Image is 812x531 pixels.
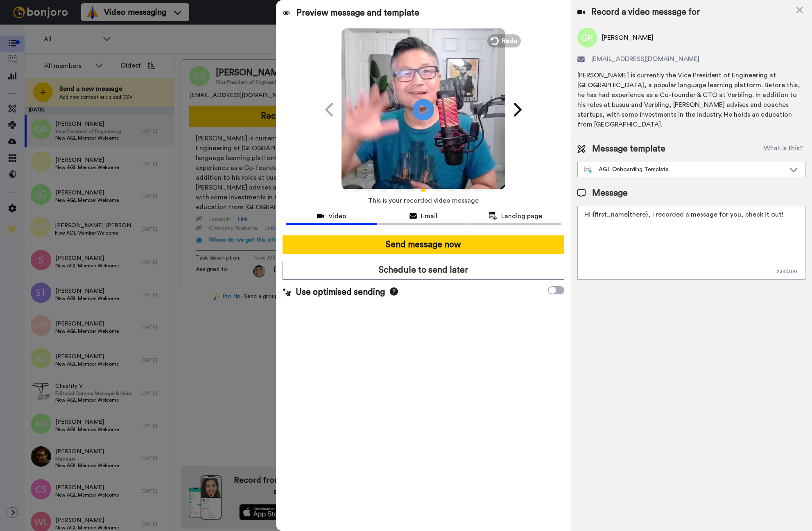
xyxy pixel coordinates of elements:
[296,286,385,298] span: Use optimised sending
[761,143,805,155] button: What is this?
[283,261,564,280] button: Schedule to send later
[577,206,805,280] textarea: Hi {first_name|there}, I recorded a message for you, check it out!
[501,211,542,221] span: Landing page
[584,165,785,174] div: AGL Onboarding Template
[368,192,479,210] span: This is your recorded video message
[577,70,805,129] div: [PERSON_NAME] is currently the Vice President of Engineering at [GEOGRAPHIC_DATA], a popular lang...
[421,211,437,221] span: Email
[584,167,592,173] img: nextgen-template.svg
[591,54,699,64] span: [EMAIL_ADDRESS][DOMAIN_NAME]
[592,187,628,199] span: Message
[328,211,346,221] span: Video
[283,235,564,254] button: Send message now
[592,143,665,155] span: Message template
